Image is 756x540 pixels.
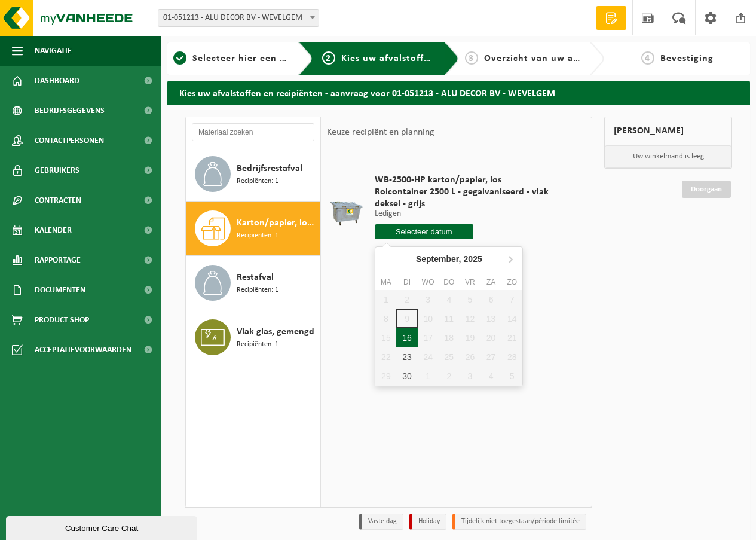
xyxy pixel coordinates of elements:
div: do [439,276,460,288]
span: 01-051213 - ALU DECOR BV - WEVELGEM [158,10,319,26]
span: 3 [465,51,478,65]
span: 01-051213 - ALU DECOR BV - WEVELGEM [158,9,319,27]
span: 1 [173,51,186,65]
div: 30 [396,367,417,386]
div: 23 [396,347,417,367]
li: Tijdelijk niet toegestaan/période limitée [452,514,586,530]
span: Rolcontainer 2500 L - gegalvaniseerd - vlak deksel - grijs [375,186,571,210]
span: Contracten [35,185,81,215]
li: Holiday [409,514,446,530]
button: Vlak glas, gemengd Recipiënten: 1 [186,310,320,364]
span: Contactpersonen [35,126,104,155]
div: za [480,276,501,288]
div: ma [375,276,396,288]
span: Kalender [35,215,72,245]
span: Bevestiging [660,54,714,63]
div: wo [418,276,439,288]
span: Karton/papier, los (bedrijven) [237,216,317,230]
span: Kies uw afvalstoffen en recipiënten [341,54,506,63]
span: Dashboard [35,66,79,96]
span: 4 [641,51,654,65]
div: di [396,276,417,288]
button: Restafval Recipiënten: 1 [186,256,320,310]
li: Vaste dag [359,514,403,530]
span: Restafval [237,270,274,285]
input: Materiaal zoeken [192,123,314,141]
span: Overzicht van uw aanvraag [484,54,610,63]
span: Recipiënten: 1 [237,339,278,350]
span: Recipiënten: 1 [237,285,278,296]
div: Keuze recipiënt en planning [321,117,440,147]
button: Karton/papier, los (bedrijven) Recipiënten: 1 [186,202,320,256]
button: Bedrijfsrestafval Recipiënten: 1 [186,147,320,202]
span: Bedrijfsgegevens [35,96,105,126]
span: Bedrijfsrestafval [237,161,302,176]
input: Selecteer datum [375,224,473,239]
span: Acceptatievoorwaarden [35,335,131,365]
a: 1Selecteer hier een vestiging [173,51,289,66]
p: Uw winkelmand is leeg [605,145,731,168]
div: [PERSON_NAME] [604,117,732,145]
i: 2025 [464,255,482,263]
p: Ledigen [375,210,571,218]
div: vr [460,276,480,288]
span: Product Shop [35,305,89,335]
h2: Kies uw afvalstoffen en recipiënten - aanvraag voor 01-051213 - ALU DECOR BV - WEVELGEM [167,81,750,104]
span: Selecteer hier een vestiging [192,54,322,63]
div: zo [501,276,522,288]
span: Vlak glas, gemengd [237,325,314,339]
iframe: chat widget [6,514,200,540]
span: 2 [322,51,335,65]
div: 16 [396,328,417,347]
a: Doorgaan [682,181,731,198]
span: Navigatie [35,36,72,66]
span: Recipiënten: 1 [237,230,278,242]
span: Rapportage [35,245,81,275]
span: Recipiënten: 1 [237,176,278,187]
span: WB-2500-HP karton/papier, los [375,174,571,186]
span: Documenten [35,275,85,305]
div: September, [411,249,487,269]
span: Gebruikers [35,155,79,185]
